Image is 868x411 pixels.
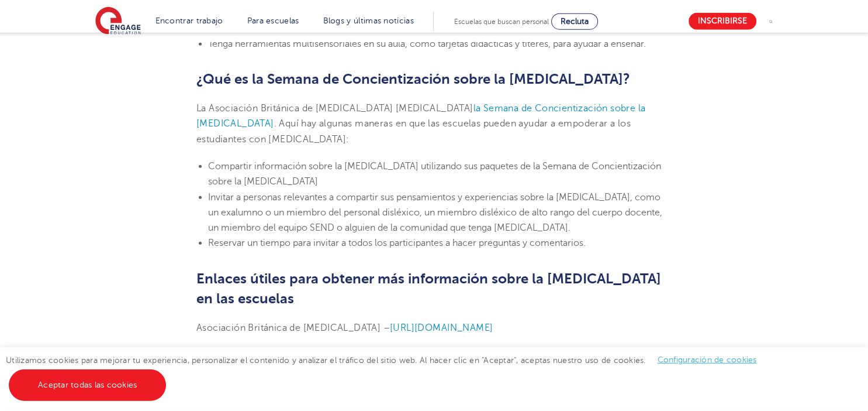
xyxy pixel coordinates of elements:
font: Asociación Británica de [MEDICAL_DATA] – [196,323,390,333]
font: Utilizamos cookies para mejorar tu experiencia, personalizar el contenido y analizar el tráfico d... [6,356,646,365]
font: Aceptar todas las cookies [38,381,137,389]
font: Compartir información sobre la [MEDICAL_DATA] utilizando sus paquetes de la Semana de Concientiza... [208,161,661,187]
font: Enlaces útiles para obtener más información sobre la [MEDICAL_DATA] en las escuelas [196,270,661,307]
font: Reservar un tiempo para invitar a todos los participantes a hacer preguntas y comentarios. [208,238,586,248]
a: [URL][DOMAIN_NAME] [390,323,493,333]
font: Invitar a personas relevantes a compartir sus pensamientos y experiencias sobre la [MEDICAL_DATA]... [208,192,662,234]
font: Tenga herramientas multisensoriales en su aula, como tarjetas didácticas y títeres, para ayudar a... [208,39,646,49]
font: La Asociación Británica de [MEDICAL_DATA] [MEDICAL_DATA] [196,103,473,114]
a: Aceptar todas las cookies [9,369,166,401]
font: . Aquí hay algunas maneras en que las escuelas pueden ayudar a empoderar a los estudiantes con [M... [196,118,631,144]
a: Configuración de cookies [658,355,757,364]
font: ¿Qué es la Semana de Concientización sobre la [MEDICAL_DATA]? [196,71,630,87]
